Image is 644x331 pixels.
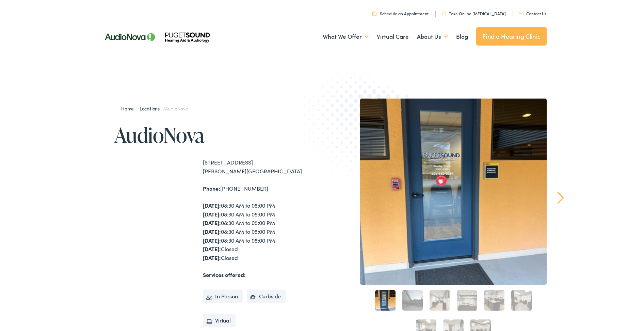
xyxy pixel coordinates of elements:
[377,24,409,49] a: Virtual Care
[203,184,322,193] div: [PHONE_NUMBER]
[203,290,243,303] li: In Person
[441,12,446,16] img: utility icon
[203,210,221,218] strong: [DATE]:
[203,219,221,226] strong: [DATE]:
[457,290,477,311] a: 4
[558,192,564,204] a: Next
[203,158,322,175] div: [STREET_ADDRESS] [PERSON_NAME][GEOGRAPHIC_DATA]
[519,12,524,15] img: utility icon
[417,24,448,49] a: About Us
[372,11,429,16] a: Schedule an Appointment
[203,245,221,252] strong: [DATE]:
[484,290,504,311] a: 5
[476,27,547,46] a: Find a Hearing Clinic
[203,228,221,235] strong: [DATE]:
[247,290,286,303] li: Curbside
[203,201,322,262] div: 08:30 AM to 05:00 PM 08:30 AM to 05:00 PM 08:30 AM to 05:00 PM 08:30 AM to 05:00 PM 08:30 AM to 0...
[519,11,546,16] a: Contact Us
[323,24,369,49] a: What We Offer
[441,11,506,16] a: Take Online [MEDICAL_DATA]
[203,237,221,244] strong: [DATE]:
[114,124,322,146] h1: AudioNova
[375,290,396,311] a: 1
[203,254,221,261] strong: [DATE]:
[121,105,188,112] span: / /
[511,290,532,311] a: 6
[402,290,423,311] a: 2
[203,271,246,278] strong: Services offered:
[203,314,236,327] li: Virtual
[203,202,221,209] strong: [DATE]:
[165,105,188,112] span: AudioNova
[372,11,376,16] img: utility icon
[140,105,163,112] a: Locations
[203,185,220,192] strong: Phone:
[456,24,468,49] a: Blog
[121,105,137,112] a: Home
[430,290,450,311] a: 3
